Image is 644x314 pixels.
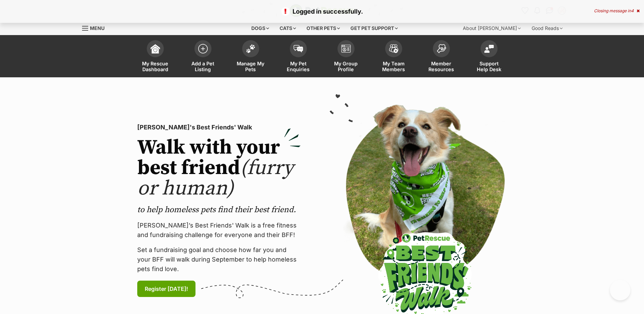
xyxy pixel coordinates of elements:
[437,44,446,53] img: member-resources-icon-8e73f808a243e03378d46382f2149f9095a855e16c252ad45f914b54edf8863c.svg
[247,21,274,35] div: Dogs
[235,61,266,72] span: Manage My Pets
[389,44,398,53] img: team-members-icon-5396bd8760b3fe7c0b43da4ab00e1e3bb1a5d9ba89233759b79545d2d3fc5d0d.svg
[341,45,351,53] img: group-profile-icon-3fa3cf56718a62981997c0bc7e787c4b2cf8bcc04b72c1350f741eb67cf2f40e.svg
[131,37,179,77] a: My Rescue Dashboard
[137,138,301,199] h2: Walk with your best friend
[137,123,301,132] p: [PERSON_NAME]'s Best Friends' Walk
[418,37,465,77] a: Member Resources
[137,204,301,215] p: to help homeless pets find their best friend.
[275,21,301,35] div: Cats
[484,45,494,53] img: help-desk-icon-fdf02630f3aa405de69fd3d07c3f3aa587a6932b1a1747fa1d2bba05be0121f9.svg
[458,21,525,35] div: About [PERSON_NAME]
[145,285,188,293] span: Register [DATE]!
[82,21,109,34] a: Menu
[465,37,513,77] a: Support Help Desk
[137,155,294,201] span: (furry or human)
[227,37,274,77] a: Manage My Pets
[140,61,171,72] span: My Rescue Dashboard
[179,37,227,77] a: Add a Pet Listing
[151,44,160,53] img: dashboard-icon-eb2f2d2d3e046f16d808141f083e7271f6b2e854fb5c12c21221c1fb7104beca.svg
[246,44,255,53] img: manage-my-pets-icon-02211641906a0b7f246fdf0571729dbe1e7629f14944591b6c1af311fb30b64b.svg
[137,245,301,274] p: Set a fundraising goal and choose how far you and your BFF will walk during September to help hom...
[90,25,105,31] span: Menu
[346,21,403,35] div: Get pet support
[294,45,303,52] img: pet-enquiries-icon-7e3ad2cf08bfb03b45e93fb7055b45f3efa6380592205ae92323e6603595dc1f.svg
[426,61,457,72] span: Member Resources
[283,61,314,72] span: My Pet Enquiries
[274,37,322,77] a: My Pet Enquiries
[137,281,195,297] a: Register [DATE]!
[137,221,301,240] p: [PERSON_NAME]’s Best Friends' Walk is a free fitness and fundraising challenge for everyone and t...
[302,21,345,35] div: Other pets
[188,61,218,72] span: Add a Pet Listing
[322,37,370,77] a: My Group Profile
[527,21,567,35] div: Good Reads
[378,61,409,72] span: My Team Members
[331,61,361,72] span: My Group Profile
[610,280,630,300] iframe: Help Scout Beacon - Open
[474,61,504,72] span: Support Help Desk
[370,37,418,77] a: My Team Members
[198,44,208,53] img: add-pet-listing-icon-0afa8454b4691262ce3f59096e99ab1cd57d4a30225e0717b998d2c9b9846f56.svg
